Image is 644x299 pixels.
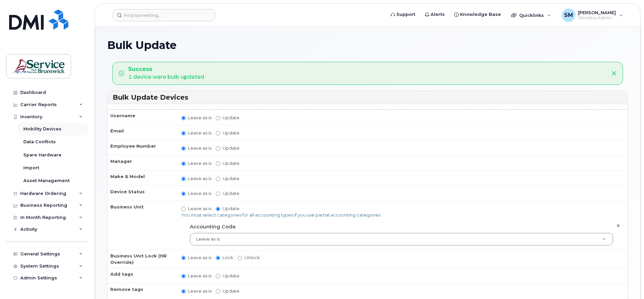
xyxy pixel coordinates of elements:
input: Leave as is [181,177,186,181]
h4: Accounting Code [190,224,613,230]
h3: Bulk Update Devices [113,93,623,102]
input: Leave as is [181,131,186,135]
input: Leave as is [181,289,186,294]
label: Update [216,160,239,167]
input: Leave as is [181,274,186,278]
th: Employee Number [108,140,175,155]
th: Business Unit Lock (HR Override) [108,250,175,268]
label: Leave as is [181,145,211,151]
span: Leave as is [196,236,220,242]
input: Update [216,146,220,151]
input: Leave as is [181,146,186,151]
input: Update [216,116,220,120]
th: Username [108,109,175,125]
th: Make & Model [108,170,175,185]
label: Leave as is [181,115,211,121]
label: Update [216,288,239,294]
input: Update [216,274,220,278]
label: Leave as is [181,175,211,182]
label: Leave as is [181,254,211,261]
label: Leave as is [181,205,211,212]
input: Update [216,289,220,294]
label: Leave as is [181,130,211,136]
input: Unlock [238,256,242,260]
th: Remove tags [108,283,175,298]
label: Update [216,145,239,151]
input: Leave as is [181,192,186,196]
input: Leave as is [181,207,186,211]
label: Lock [216,254,233,261]
a: Leave as is [190,233,613,245]
strong: Success [128,66,204,73]
input: Update [216,192,220,196]
th: Add tags [108,268,175,283]
input: Update [216,131,220,135]
label: Update [216,205,239,212]
th: Email [108,125,175,140]
div: 1 device were bulk updated [128,66,204,81]
label: Leave as is [181,190,211,197]
input: Update [216,161,220,166]
label: Unlock [238,254,260,261]
h1: Bulk Update [107,39,628,51]
input: Update [216,207,220,211]
input: Lock [216,256,220,260]
p: You must select categories for all accounting types if you use partial accounting categories [181,212,622,218]
input: Leave as is [181,161,186,166]
input: Update [216,177,220,181]
label: Leave as is [181,288,211,294]
label: Update [216,273,239,279]
label: Update [216,130,239,136]
label: Update [216,190,239,197]
label: Leave as is [181,160,211,167]
label: Update [216,175,239,182]
th: Manager [108,155,175,170]
th: Business Unit [108,201,175,250]
input: Leave as is [181,116,186,120]
label: Update [216,115,239,121]
input: Leave as is [181,256,186,260]
label: Leave as is [181,273,211,279]
th: Device Status [108,185,175,201]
